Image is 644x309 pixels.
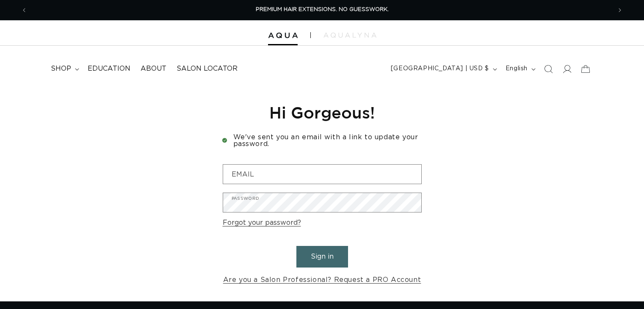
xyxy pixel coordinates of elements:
h1: Hi Gorgeous! [223,102,422,123]
span: Salon Locator [177,64,238,73]
span: [GEOGRAPHIC_DATA] | USD $ [391,64,489,73]
summary: shop [46,59,83,78]
span: PREMIUM HAIR EXTENSIONS. NO GUESSWORK. [256,7,389,12]
span: About [141,64,166,73]
input: Email [223,165,421,184]
button: Next announcement [611,2,629,18]
summary: Search [539,60,558,78]
span: Education [88,64,130,73]
h3: We've sent you an email with a link to update your password. [223,134,422,147]
button: Previous announcement [15,2,33,18]
button: Sign in [296,246,348,268]
img: Aqua Hair Extensions [268,33,298,39]
a: Salon Locator [171,59,243,78]
button: [GEOGRAPHIC_DATA] | USD $ [386,61,500,77]
button: English [500,61,539,77]
span: shop [51,64,71,73]
a: About [135,59,171,78]
a: Education [83,59,135,78]
a: Are you a Salon Professional? Request a PRO Account [223,274,421,286]
a: Forgot your password? [223,217,301,229]
img: aqualyna.com [323,33,376,38]
span: English [506,64,528,73]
